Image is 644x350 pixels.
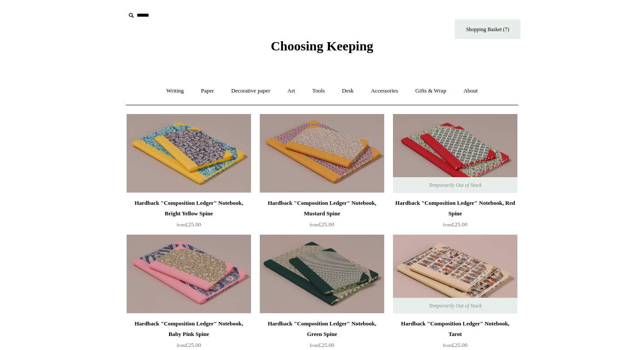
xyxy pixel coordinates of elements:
span: from [177,222,185,227]
span: £25.00 [310,221,334,228]
a: Decorative paper [223,79,278,103]
a: Gifts & Wrap [407,79,454,103]
img: Hardback "Composition Ledger" Notebook, Tarot [393,235,517,314]
span: £25.00 [177,342,201,348]
img: Hardback "Composition Ledger" Notebook, Green Spine [260,235,384,314]
a: Writing [159,79,192,103]
span: from [443,222,452,227]
img: Hardback "Composition Ledger" Notebook, Baby Pink Spine [127,235,251,314]
span: £25.00 [443,221,467,228]
a: Hardback "Composition Ledger" Notebook, Baby Pink Spine Hardback "Composition Ledger" Notebook, B... [127,235,251,314]
span: from [443,343,452,348]
span: from [310,222,318,227]
div: Hardback "Composition Ledger" Notebook, Green Spine [262,318,382,339]
span: £25.00 [177,221,201,228]
a: Paper [193,79,222,103]
a: Hardback "Composition Ledger" Notebook, Mustard Spine Hardback "Composition Ledger" Notebook, Mus... [260,114,384,193]
a: Hardback "Composition Ledger" Notebook, Bright Yellow Spine from£25.00 [127,198,251,234]
a: Desk [334,79,362,103]
span: from [310,343,318,348]
span: Temporarily Out of Stock [420,177,490,193]
a: Hardback "Composition Ledger" Notebook, Mustard Spine from£25.00 [260,198,384,234]
a: Hardback "Composition Ledger" Notebook, Red Spine from£25.00 [393,198,517,234]
div: Hardback "Composition Ledger" Notebook, Tarot [395,318,515,339]
a: Hardback "Composition Ledger" Notebook, Bright Yellow Spine Hardback "Composition Ledger" Noteboo... [127,114,251,193]
a: Shopping Basket (7) [455,19,520,39]
div: Hardback "Composition Ledger" Notebook, Mustard Spine [262,198,382,219]
img: Hardback "Composition Ledger" Notebook, Mustard Spine [260,114,384,193]
a: Hardback "Composition Ledger" Notebook, Green Spine Hardback "Composition Ledger" Notebook, Green... [260,235,384,314]
div: Hardback "Composition Ledger" Notebook, Baby Pink Spine [129,318,249,339]
span: £25.00 [310,342,334,348]
span: Choosing Keeping [271,39,373,53]
a: Accessories [363,79,406,103]
a: Tools [304,79,333,103]
div: Hardback "Composition Ledger" Notebook, Bright Yellow Spine [129,198,249,219]
img: Hardback "Composition Ledger" Notebook, Red Spine [393,114,517,193]
a: Hardback "Composition Ledger" Notebook, Red Spine Hardback "Composition Ledger" Notebook, Red Spi... [393,114,517,193]
a: About [456,79,486,103]
a: Art [280,79,303,103]
a: Choosing Keeping [271,46,373,52]
span: from [177,343,185,348]
span: Temporarily Out of Stock [420,298,490,314]
img: Hardback "Composition Ledger" Notebook, Bright Yellow Spine [127,114,251,193]
span: £25.00 [443,342,467,348]
a: Hardback "Composition Ledger" Notebook, Tarot Hardback "Composition Ledger" Notebook, Tarot Tempo... [393,235,517,314]
div: Hardback "Composition Ledger" Notebook, Red Spine [395,198,515,219]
